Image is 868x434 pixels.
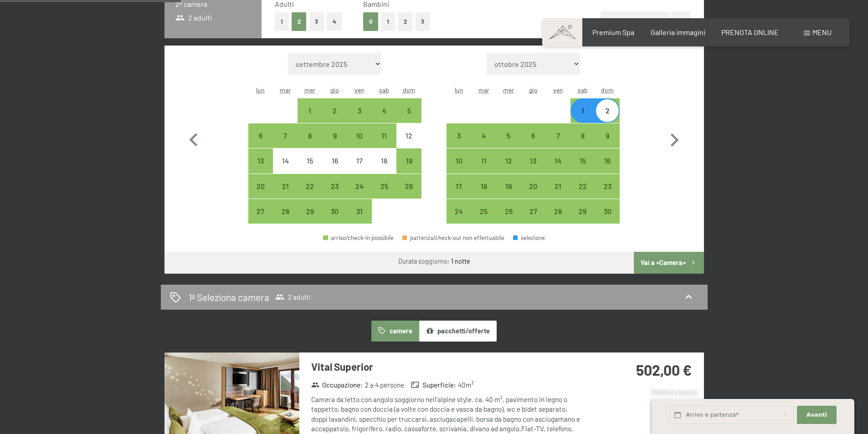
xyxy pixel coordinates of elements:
div: 27 [522,208,544,230]
div: arrivo/check-in possibile [347,199,372,224]
div: arrivo/check-in possibile [447,123,471,148]
div: 23 [596,183,619,205]
div: 7 [546,132,569,155]
div: Mon Nov 24 2025 [447,199,471,224]
div: Thu Oct 16 2025 [323,148,347,173]
div: 18 [473,183,495,205]
div: Fri Nov 28 2025 [545,199,570,224]
div: arrivo/check-in possibile [570,174,595,199]
div: arrivo/check-in non effettuabile [372,148,396,173]
div: Sun Oct 05 2025 [396,98,421,123]
div: Sun Nov 23 2025 [595,174,620,199]
div: 4 [473,132,495,155]
abbr: sabato [379,86,389,94]
div: arrivo/check-in possibile [521,148,545,173]
div: Fri Oct 03 2025 [347,98,372,123]
div: Thu Oct 09 2025 [323,123,347,148]
div: 4 [373,107,395,130]
div: Sat Oct 18 2025 [372,148,396,173]
div: Mon Oct 13 2025 [248,148,273,173]
div: 2 [596,107,619,130]
div: 11 [373,132,395,155]
div: Sun Nov 16 2025 [595,148,620,173]
div: arrivo/check-in possibile [595,174,620,199]
button: Mese successivo [661,53,688,224]
strong: Occupazione : [311,380,363,390]
div: arrivo/check-in possibile [323,199,347,224]
div: arrivo/check-in possibile [521,123,545,148]
div: 29 [571,208,594,230]
abbr: lunedì [256,86,265,94]
div: arrivo/check-in possibile [595,98,620,123]
div: 2 [324,107,346,130]
div: arrivo/check-in possibile [447,174,471,199]
div: arrivo/check-in possibile [396,98,421,123]
h2: 1º Seleziona camera [189,291,269,304]
div: Tue Oct 07 2025 [273,123,298,148]
span: 2 adulti [175,13,212,23]
div: 16 [324,157,346,180]
div: 6 [249,132,272,155]
button: pacchetti/offerte [419,321,497,342]
div: arrivo/check-in possibile [273,174,298,199]
div: 19 [497,183,520,205]
abbr: mercoledì [304,86,315,94]
div: 5 [397,107,420,130]
div: 13 [522,157,544,180]
div: Wed Nov 12 2025 [496,148,521,173]
div: Tue Oct 21 2025 [273,174,298,199]
div: arrivo/check-in possibile [372,98,396,123]
a: Premium Spa [592,28,634,36]
a: Galleria immagini [651,28,705,36]
div: 9 [596,132,619,155]
div: 22 [298,183,321,205]
button: 2 [292,12,307,31]
button: 4 [327,12,342,31]
a: PRENOTA ONLINE [721,28,779,36]
div: arrivo/check-in possibile [396,174,421,199]
div: Mon Nov 03 2025 [447,123,471,148]
div: arrivo/check-in possibile [347,98,372,123]
button: 2 [398,12,413,31]
button: Vai a «Camera» [634,252,704,274]
div: arrivo/check-in possibile [570,123,595,148]
h3: Vital Superior [311,360,582,374]
button: Avanti [797,406,836,424]
abbr: domenica [403,86,416,94]
div: arrivo/check-in possibile [347,174,372,199]
button: Aggiungi camera [601,11,669,31]
div: arrivo/check-in possibile [323,174,347,199]
div: 19 [397,157,420,180]
div: Wed Nov 19 2025 [496,174,521,199]
strong: 502,00 € [636,361,692,378]
div: Thu Nov 06 2025 [521,123,545,148]
div: 11 [473,157,495,180]
div: arrivo/check-in possibile [472,123,496,148]
div: arrivo/check-in possibile [248,148,273,173]
abbr: giovedì [529,86,538,94]
div: arrivo/check-in possibile [372,174,396,199]
div: arrivo/check-in possibile [347,123,372,148]
div: Tue Nov 11 2025 [472,148,496,173]
div: arrivo/check-in possibile [298,199,322,224]
abbr: mercoledì [503,86,514,94]
div: 17 [348,157,371,180]
div: arrivo/check-in possibile [595,199,620,224]
div: Mon Oct 20 2025 [248,174,273,199]
div: 13 [249,157,272,180]
div: Mon Oct 06 2025 [248,123,273,148]
div: 27 [249,208,272,230]
div: arrivo/check-in possibile [273,199,298,224]
div: arrivo/check-in possibile [248,123,273,148]
div: selezione [513,235,545,241]
div: arrivo/check-in possibile [248,199,273,224]
div: arrivo/check-in non effettuabile [347,148,372,173]
div: 1 [571,107,594,130]
div: 9 [324,132,346,155]
div: 20 [522,183,544,205]
abbr: domenica [601,86,614,94]
div: arrivo/check-in non effettuabile [273,148,298,173]
div: arrivo/check-in possibile [545,123,570,148]
div: Mon Nov 17 2025 [447,174,471,199]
